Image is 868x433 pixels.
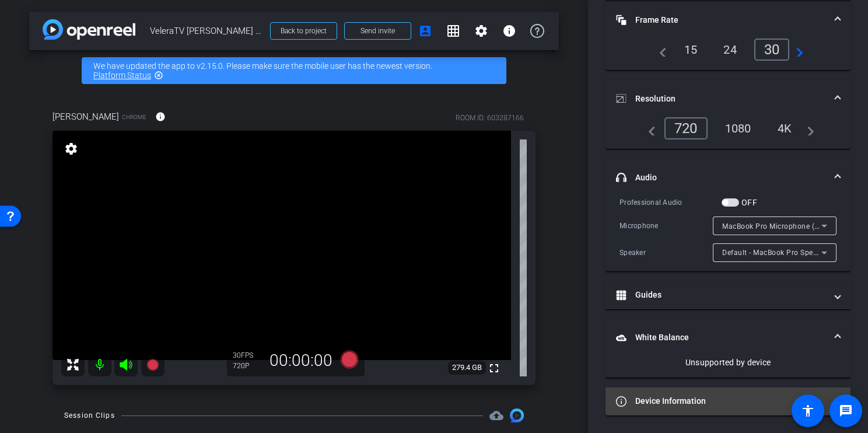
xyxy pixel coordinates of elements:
[619,197,722,208] div: Professional Audio
[241,351,253,359] span: FPS
[233,351,262,360] div: 30
[605,319,850,357] mat-expansion-panel-header: White Balance
[448,361,486,375] span: 279.4 GB
[619,247,713,259] div: Speaker
[664,117,708,139] div: 720
[605,80,850,117] mat-expansion-panel-header: Resolution
[154,71,163,80] mat-icon: highlight_off
[502,24,516,38] mat-icon: info
[487,361,501,375] mat-icon: fullscreen
[619,357,836,368] div: Unsupported by device
[616,172,826,184] mat-panel-title: Audio
[270,22,337,40] button: Back to project
[616,93,826,105] mat-panel-title: Resolution
[605,159,850,196] mat-expansion-panel-header: Audio
[605,357,850,378] div: White Balance
[839,404,853,418] mat-icon: message
[93,71,151,80] a: Platform Status
[489,408,503,422] mat-icon: cloud_upload
[769,118,801,138] div: 4K
[616,289,826,301] mat-panel-title: Guides
[722,247,863,257] span: Default - MacBook Pro Speakers (Built-in)
[715,40,745,60] div: 24
[122,113,146,121] span: Chrome
[43,19,135,40] img: app-logo
[605,196,850,271] div: Audio
[360,26,395,36] span: Send invite
[616,395,826,407] mat-panel-title: Device Information
[344,22,411,40] button: Send invite
[150,19,263,43] span: VeleraTV [PERSON_NAME] and [PERSON_NAME]
[63,142,79,156] mat-icon: settings
[82,57,506,84] div: We have updated the app to v2.15.0. Please make sure the mobile user has the newest version.
[619,220,713,232] div: Microphone
[605,117,850,149] div: Resolution
[605,1,850,39] mat-expansion-panel-header: Frame Rate
[722,221,841,231] span: MacBook Pro Microphone (Built-in)
[510,408,524,422] img: Session clips
[456,113,524,123] div: ROOM ID: 603287166
[64,410,115,421] div: Session Clips
[281,27,327,35] span: Back to project
[52,110,119,123] span: [PERSON_NAME]
[653,43,667,57] mat-icon: navigate_before
[754,39,790,61] div: 30
[605,39,850,70] div: Frame Rate
[262,351,340,371] div: 00:00:00
[801,404,815,418] mat-icon: accessibility
[716,118,760,138] div: 1080
[233,361,262,371] div: 720P
[642,121,656,135] mat-icon: navigate_before
[739,197,757,208] label: OFF
[605,281,850,309] mat-expansion-panel-header: Guides
[616,331,826,344] mat-panel-title: White Balance
[489,408,503,422] span: Destinations for your clips
[800,121,814,135] mat-icon: navigate_next
[155,111,166,122] mat-icon: info
[605,387,850,415] mat-expansion-panel-header: Device Information
[474,24,488,38] mat-icon: settings
[789,43,803,57] mat-icon: navigate_next
[418,24,432,38] mat-icon: account_box
[675,40,706,60] div: 15
[616,14,826,26] mat-panel-title: Frame Rate
[446,24,460,38] mat-icon: grid_on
